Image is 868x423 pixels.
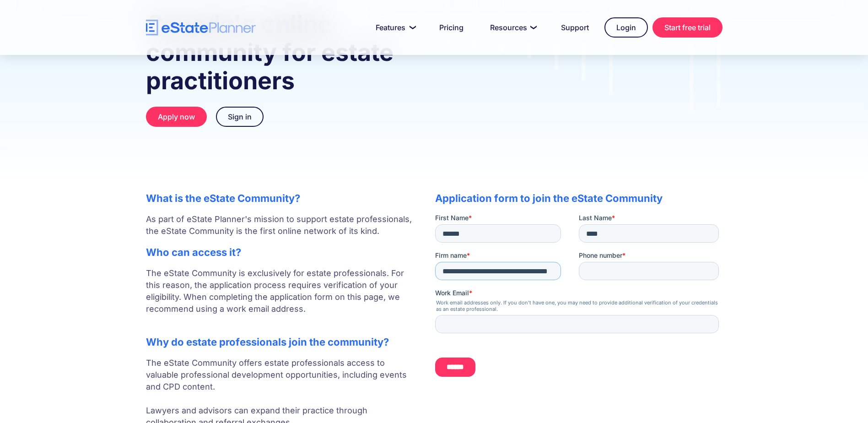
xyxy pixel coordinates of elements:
a: Resources [479,18,545,37]
a: Start free trial [652,17,722,38]
a: Login [604,17,648,38]
p: As part of eState Planner's mission to support estate professionals, the eState Community is the ... [146,213,417,237]
h2: Why do estate professionals join the community? [146,336,417,348]
h2: Application form to join the eState Community [435,192,722,204]
a: home [146,20,256,36]
iframe: Form 0 [435,213,722,385]
a: Features [365,18,424,37]
p: The eState Community is exclusively for estate professionals. For this reason, the application pr... [146,267,417,327]
a: Apply now [146,107,207,127]
h2: Who can access it? [146,246,417,258]
a: Pricing [428,18,474,37]
a: Support [550,18,600,37]
a: Sign in [216,107,264,127]
h2: What is the eState Community? [146,192,417,204]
